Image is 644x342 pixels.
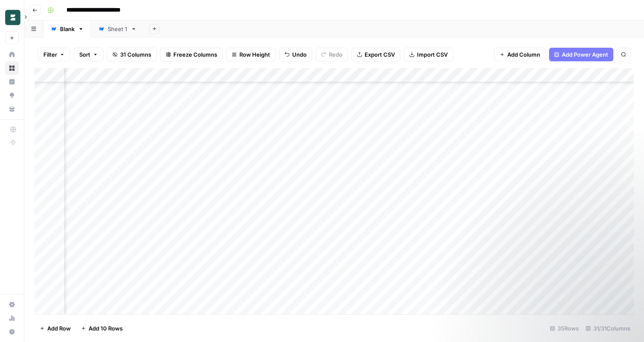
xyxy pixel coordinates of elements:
[351,48,400,61] button: Export CSV
[108,25,127,33] div: Sheet 1
[5,89,19,102] a: Opportunities
[494,48,546,61] button: Add Column
[120,50,151,59] span: 31 Columns
[43,20,91,37] a: Blank
[562,50,608,59] span: Add Power Agent
[91,20,144,37] a: Sheet 1
[5,311,19,325] a: Usage
[5,48,19,61] a: Home
[5,325,19,339] button: Help + Support
[5,61,19,75] a: Browse
[160,48,223,61] button: Freeze Columns
[60,25,75,33] div: Blank
[38,48,70,61] button: Filter
[507,50,540,59] span: Add Column
[5,10,20,25] img: Borderless Logo
[47,324,71,333] span: Add Row
[5,7,19,28] button: Workspace: Borderless
[34,322,76,335] button: Add Row
[89,324,123,333] span: Add 10 Rows
[5,298,19,311] a: Settings
[279,48,312,61] button: Undo
[107,48,157,61] button: 31 Columns
[173,50,217,59] span: Freeze Columns
[404,48,453,61] button: Import CSV
[5,75,19,89] a: Insights
[43,50,57,59] span: Filter
[239,50,270,59] span: Row Height
[226,48,276,61] button: Row Height
[365,50,395,59] span: Export CSV
[292,50,307,59] span: Undo
[417,50,448,59] span: Import CSV
[76,322,128,335] button: Add 10 Rows
[329,50,342,59] span: Redo
[5,102,19,116] a: Your Data
[549,48,613,61] button: Add Power Agent
[74,48,103,61] button: Sort
[316,48,348,61] button: Redo
[79,50,90,59] span: Sort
